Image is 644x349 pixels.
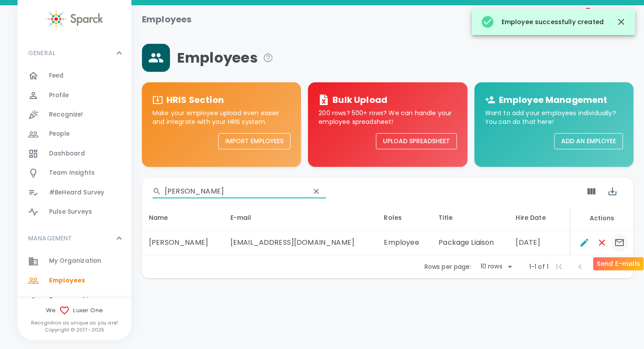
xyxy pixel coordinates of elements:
[376,133,457,149] button: Upload Spreadsheet
[318,109,456,126] p: 200 rows? 500+ rows? We can handle your employee spreadsheet!
[18,319,131,326] p: Recognition as unique as you are!
[49,91,69,100] span: Profile
[481,11,604,32] div: Employee successfully created
[439,212,502,223] div: Title
[142,231,223,255] td: [PERSON_NAME]
[49,276,85,285] span: Employees
[18,9,131,29] a: Sparck logo
[499,93,608,107] h6: Employee Management
[570,256,591,277] span: Previous Page
[18,86,131,105] a: Profile
[218,133,290,149] button: Import Employees
[18,202,131,222] a: Pulse Surveys
[18,251,131,271] a: My Organization
[509,231,570,255] td: [DATE]
[49,71,64,80] span: Feed
[49,110,83,119] span: Recognize!
[49,257,101,265] span: My Organization
[18,290,131,310] a: Demographics
[18,225,131,251] div: MANAGEMENT
[230,212,370,223] div: E-mail
[166,93,224,107] h6: HRIS Section
[18,105,131,124] a: Recognize!
[223,231,377,255] td: [EMAIL_ADDRESS][DOMAIN_NAME]
[425,262,471,271] p: Rows per page:
[18,66,131,225] div: GENERAL
[18,66,131,85] a: Feed
[177,49,273,67] span: Employees
[165,184,303,198] input: Search
[49,208,92,216] span: Pulse Surveys
[576,234,593,251] button: Edit
[18,326,131,333] p: Copyright © 2017 - 2025
[49,296,96,304] span: Demographics
[149,212,216,223] div: Name
[581,181,602,202] button: Show Columns
[307,182,326,201] button: Clear Search
[49,188,104,197] span: #BeHeard Survey
[432,231,509,255] td: Package Liaison
[384,212,425,223] div: Roles
[485,109,623,126] p: Want to add your employees individually? You can do that here!
[611,234,628,251] button: Send E-mails
[49,149,85,158] span: Dashboard
[18,40,131,66] div: GENERAL
[602,181,623,202] button: Export
[49,169,95,177] span: Team Insights
[18,144,131,163] a: Dashboard
[516,212,563,223] div: Hire Date
[18,124,131,144] a: People
[152,109,290,126] p: Make your employee upload even easier and integrate with your HRIS system.
[18,163,131,183] a: Team Insights
[591,256,612,277] span: Next Page
[28,234,72,243] p: MANAGEMENT
[548,256,570,277] span: First Page
[18,183,131,202] a: #BeHeard Survey
[18,271,131,290] a: Employees
[478,262,505,271] div: 10 rows
[142,12,191,26] h1: Employees
[593,257,644,271] div: Send E-mails
[18,305,131,316] span: We Luxer One
[554,133,623,149] button: Add an Employee
[333,93,387,107] h6: Bulk Upload
[529,262,548,271] p: 1-1 of 1
[46,9,103,29] img: Sparck logo
[377,231,432,255] td: Employee
[152,187,161,196] svg: Search
[312,187,321,196] svg: clear
[28,49,55,57] p: GENERAL
[593,234,611,251] button: Remove Employee
[49,130,70,138] span: People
